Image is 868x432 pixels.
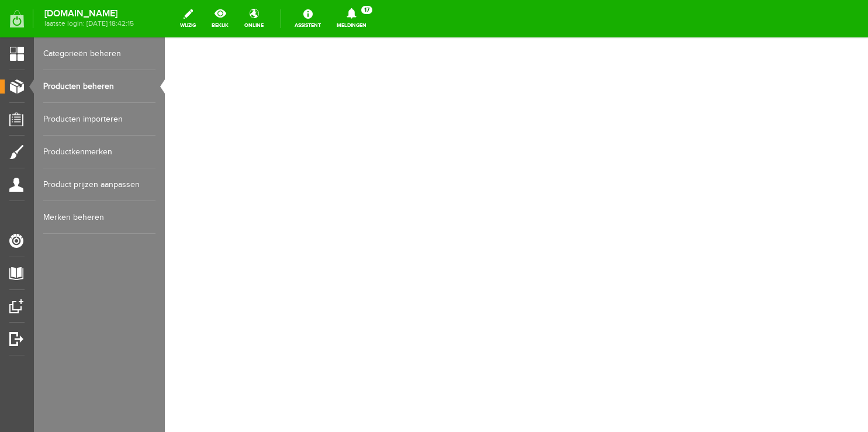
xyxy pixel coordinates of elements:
a: bekijk [205,6,236,32]
strong: [DOMAIN_NAME] [44,11,134,17]
a: Producten beheren [43,70,155,103]
a: Meldingen17 [330,6,374,32]
a: Producten importeren [43,103,155,136]
a: Categorieën beheren [43,37,155,70]
a: online [237,6,271,32]
span: 17 [361,6,372,14]
a: Merken beheren [43,201,155,234]
span: laatste login: [DATE] 18:42:15 [44,20,134,27]
a: wijzig [173,6,203,32]
a: Product prijzen aanpassen [43,168,155,201]
a: Productkenmerken [43,136,155,168]
a: Assistent [288,6,328,32]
